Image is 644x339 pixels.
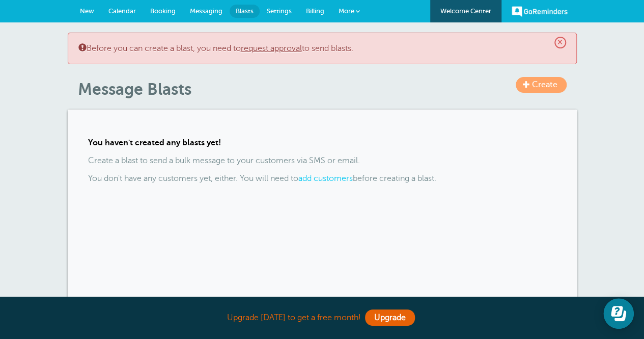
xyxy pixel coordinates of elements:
[267,7,292,15] span: Settings
[230,5,260,18] a: Blasts
[108,7,136,15] span: Calendar
[339,7,354,15] span: More
[78,80,577,99] h1: Message Blasts
[532,80,557,89] span: Create
[80,7,94,15] span: New
[298,174,353,183] a: add customers
[88,174,556,184] p: You don't have any customers yet, either. You will need to before creating a blast.
[241,44,302,53] a: request approval
[190,7,222,15] span: Messaging
[88,156,556,166] p: Create a blast to send a bulk message to your customers via SMS or email.
[88,138,221,147] strong: You haven't created any blasts yet!
[236,7,254,15] span: Blasts
[516,77,567,93] a: Create
[306,7,324,15] span: Billing
[78,43,566,54] p: Before you can create a blast, you need to to send blasts.
[365,309,415,326] a: Upgrade
[68,307,577,329] div: Upgrade [DATE] to get a free month!
[603,298,634,329] iframe: Resource center
[150,7,176,15] span: Booking
[554,37,566,48] span: ×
